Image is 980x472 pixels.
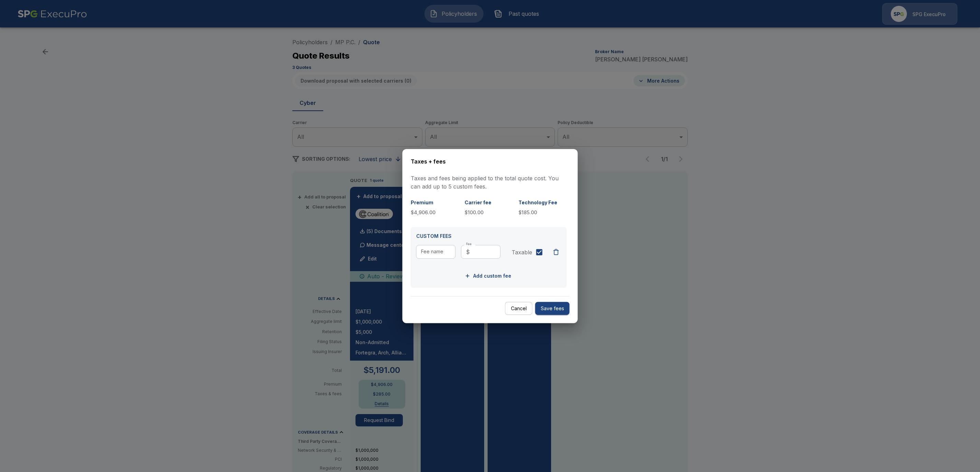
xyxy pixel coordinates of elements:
[411,199,459,206] p: Premium
[416,232,561,240] p: CUSTOM FEES
[505,302,533,315] button: Cancel
[466,248,470,256] p: $
[411,157,570,166] h6: Taxes + fees
[512,248,532,256] span: Taxable
[518,199,567,206] p: Technology Fee
[518,209,567,216] p: $185.00
[411,209,459,216] p: $4,906.00
[465,209,513,216] p: $100.00
[411,174,570,191] p: Taxes and fees being applied to the total quote cost. You can add up to 5 custom fees.
[464,270,514,282] button: Add custom fee
[465,199,513,206] p: Carrier fee
[466,242,472,246] label: Fee
[535,302,570,315] button: Save fees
